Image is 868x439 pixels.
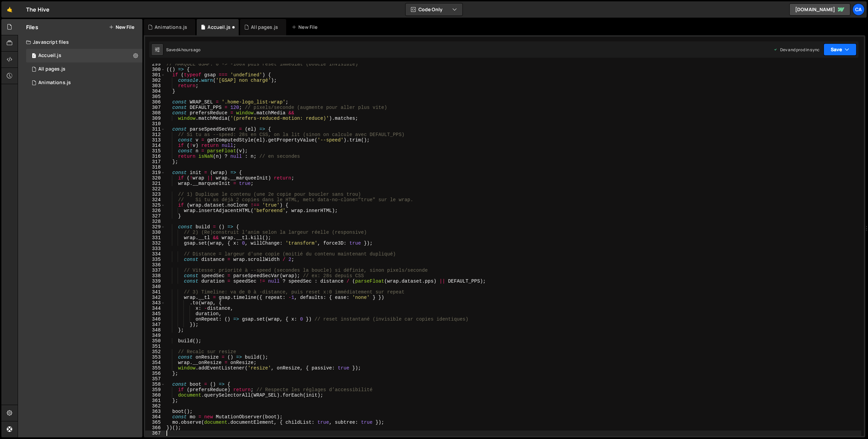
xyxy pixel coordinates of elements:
[145,403,165,409] div: 362
[145,322,165,327] div: 347
[145,105,165,110] div: 307
[145,110,165,116] div: 308
[145,327,165,333] div: 348
[26,23,38,31] h2: Files
[145,127,165,132] div: 311
[38,66,65,72] div: All pages.js
[145,219,165,224] div: 328
[251,24,278,31] div: All pages.js
[145,181,165,186] div: 321
[145,317,165,322] div: 346
[145,208,165,213] div: 326
[824,43,856,56] button: Save
[18,35,142,49] div: Javascript files
[145,83,165,89] div: 303
[145,365,165,371] div: 355
[145,159,165,165] div: 317
[145,143,165,148] div: 314
[145,289,165,295] div: 341
[26,62,142,76] div: 17034/46803.js
[145,344,165,349] div: 351
[38,53,61,59] div: Accueil.js
[145,148,165,154] div: 315
[145,67,165,72] div: 300
[145,78,165,83] div: 302
[406,3,462,16] button: Code Only
[145,382,165,387] div: 358
[145,355,165,360] div: 353
[852,3,865,16] a: Ca
[145,246,165,251] div: 333
[145,186,165,192] div: 322
[145,192,165,197] div: 323
[145,306,165,311] div: 344
[145,132,165,137] div: 312
[145,284,165,289] div: 340
[145,165,165,170] div: 318
[178,47,201,53] div: 4 hours ago
[145,137,165,143] div: 313
[145,251,165,257] div: 334
[145,61,165,67] div: 299
[109,24,134,30] button: New File
[208,24,231,31] div: Accueil.js
[145,376,165,382] div: 357
[145,300,165,306] div: 343
[145,170,165,175] div: 319
[26,76,142,90] div: 17034/46849.js
[145,175,165,181] div: 320
[145,295,165,300] div: 342
[145,398,165,403] div: 361
[145,420,165,425] div: 365
[292,24,320,31] div: New File
[145,268,165,273] div: 337
[145,360,165,365] div: 354
[789,3,850,16] a: [DOMAIN_NAME]
[145,197,165,203] div: 324
[32,54,36,59] span: 1
[1,1,18,18] a: 🤙
[773,47,820,53] div: Dev and prod in sync
[145,425,165,431] div: 366
[145,279,165,284] div: 339
[145,409,165,414] div: 363
[145,213,165,219] div: 327
[145,431,165,436] div: 367
[26,49,142,62] div: 17034/46801.js
[145,116,165,121] div: 309
[145,393,165,398] div: 360
[145,154,165,159] div: 316
[38,80,71,86] div: Animations.js
[145,338,165,344] div: 350
[145,203,165,208] div: 325
[145,235,165,241] div: 331
[145,230,165,235] div: 330
[155,24,187,31] div: Animations.js
[145,224,165,230] div: 329
[145,387,165,393] div: 359
[145,371,165,376] div: 356
[145,241,165,246] div: 332
[145,349,165,355] div: 352
[145,257,165,262] div: 335
[145,311,165,317] div: 345
[145,414,165,420] div: 364
[145,94,165,99] div: 305
[145,273,165,279] div: 338
[145,89,165,94] div: 304
[166,47,201,53] div: Saved
[145,99,165,105] div: 306
[145,121,165,127] div: 310
[145,333,165,338] div: 349
[26,5,50,14] div: The Hive
[145,72,165,78] div: 301
[145,262,165,268] div: 336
